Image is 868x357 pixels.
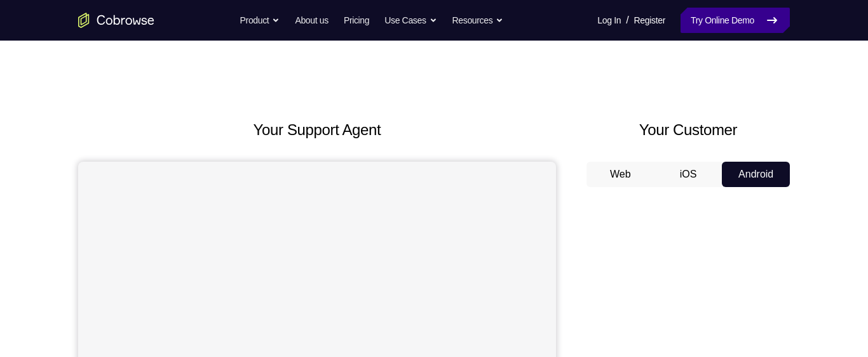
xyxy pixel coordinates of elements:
[634,8,665,33] a: Register
[452,8,504,33] button: Resources
[654,162,722,187] button: iOS
[295,8,328,33] a: About us
[626,13,628,28] span: /
[681,8,790,33] a: Try Online Demo
[722,162,790,187] button: Android
[597,8,621,33] a: Log In
[384,8,437,33] button: Use Cases
[587,162,654,187] button: Web
[78,119,556,141] h2: Your Support Agent
[344,8,369,33] a: Pricing
[240,8,280,33] button: Product
[78,13,154,28] a: Go to the home page
[587,119,790,141] h2: Your Customer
